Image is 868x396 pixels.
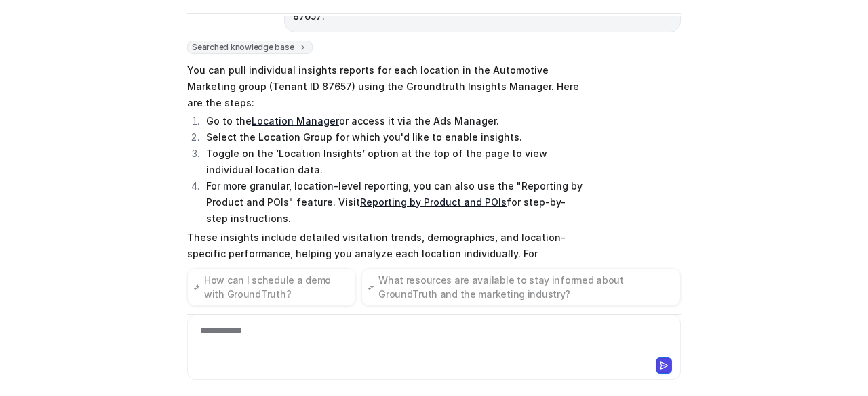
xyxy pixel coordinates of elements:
[187,41,313,54] span: Searched knowledge base
[202,113,584,129] li: Go to the or access it via the Ads Manager.
[361,268,681,306] button: What resources are available to stay informed about GroundTruth and the marketing industry?
[187,268,356,306] button: How can I schedule a demo with GroundTruth?
[202,129,584,146] li: Select the Location Group for which you'd like to enable insights.
[187,62,584,111] p: You can pull individual insights reports for each location in the Automotive Marketing group (Ten...
[187,229,584,262] p: These insights include detailed visitation trends, demographics, and location-specific performanc...
[202,146,584,178] li: Toggle on the ‘Location Insights’ option at the top of the page to view individual location data.
[360,196,507,208] a: Reporting by Product and POIs
[252,115,339,127] a: Location Manager
[202,178,584,227] li: For more granular, location-level reporting, you can also use the "Reporting by Product and POIs"...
